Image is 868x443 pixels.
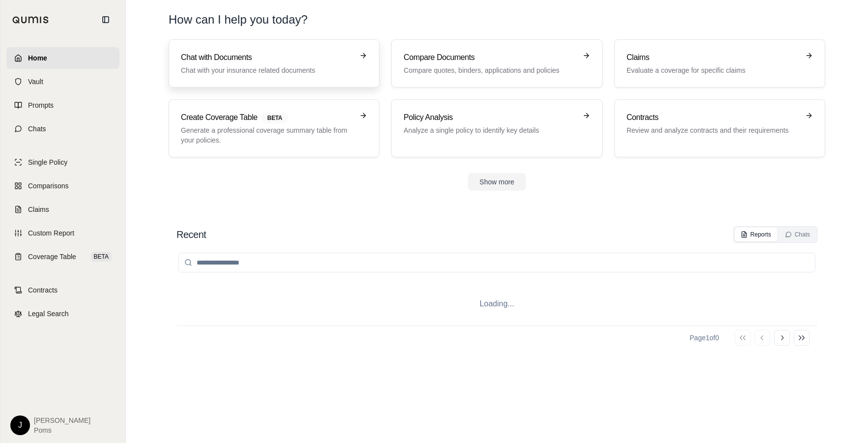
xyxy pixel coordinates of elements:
span: BETA [261,113,288,123]
a: Chat with DocumentsChat with your insurance related documents [169,39,379,88]
div: Loading... [176,282,817,325]
a: Claims [6,199,119,220]
span: Contracts [28,285,58,295]
span: Prompts [28,100,54,110]
h3: Chat with Documents [181,52,353,63]
a: Chats [6,118,119,140]
a: Custom Report [6,222,119,244]
a: Vault [6,71,119,92]
button: Chats [779,228,816,241]
h3: Contracts [627,112,799,123]
button: Collapse sidebar [98,12,114,28]
span: Chats [28,124,46,134]
span: Vault [28,77,43,87]
a: Contracts [6,279,119,301]
a: Policy AnalysisAnalyze a single policy to identify key details [391,99,602,157]
button: Reports [735,228,777,241]
a: Legal Search [6,303,119,325]
span: [PERSON_NAME] [34,415,90,425]
div: Page 1 of 0 [690,333,719,343]
p: Compare quotes, binders, applications and policies [404,65,576,75]
a: Prompts [6,94,119,116]
a: ClaimsEvaluate a coverage for specific claims [614,39,825,88]
p: Generate a professional coverage summary table from your policies. [181,125,353,145]
a: ContractsReview and analyze contracts and their requirements [614,99,825,157]
a: Compare DocumentsCompare quotes, binders, applications and policies [391,39,602,88]
h1: How can I help you today? [169,12,825,28]
a: Coverage TableBETA [6,246,119,267]
h2: Recent [176,228,206,241]
a: Single Policy [6,151,119,173]
h3: Compare Documents [404,52,576,63]
p: Chat with your insurance related documents [181,65,353,75]
div: Reports [741,231,771,238]
h3: Create Coverage Table [181,112,353,123]
h3: Policy Analysis [404,112,576,123]
span: Poms [34,425,90,435]
img: Qumis Logo [12,16,49,24]
button: Show more [468,173,526,191]
p: Analyze a single policy to identify key details [404,125,576,135]
span: Coverage Table [28,252,76,262]
span: Comparisons [28,181,68,191]
p: Review and analyze contracts and their requirements [627,125,799,135]
div: Chats [785,231,810,238]
span: Single Policy [28,157,67,167]
p: Evaluate a coverage for specific claims [627,65,799,75]
span: BETA [91,252,112,262]
span: Home [28,53,47,63]
h3: Claims [627,52,799,63]
span: Custom Report [28,228,74,238]
a: Home [6,47,119,69]
div: J [10,415,30,435]
a: Create Coverage TableBETAGenerate a professional coverage summary table from your policies. [169,99,379,157]
a: Comparisons [6,175,119,197]
span: Claims [28,205,49,214]
span: Legal Search [28,309,69,319]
